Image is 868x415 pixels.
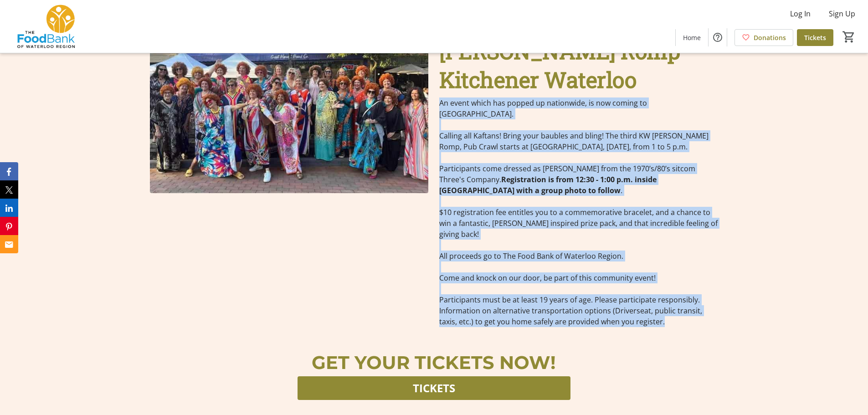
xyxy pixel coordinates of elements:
[783,6,818,21] button: Log In
[439,251,718,261] p: All proceeds go to The Food Bank of Waterloo Region.
[439,174,657,195] strong: Registration is from 12:30 - 1:00 p.m. inside [GEOGRAPHIC_DATA] with a group photo to follow
[413,380,455,396] span: Tickets
[439,294,718,327] p: Participants must be at least 19 years of age. Please participate responsibly. Information on alt...
[683,33,701,42] span: Home
[439,97,718,119] p: An event which has popped up nationwide, is now coming to [GEOGRAPHIC_DATA].
[829,8,855,19] span: Sign Up
[822,6,863,21] button: Sign Up
[841,29,857,45] button: Cart
[5,4,87,49] img: The Food Bank of Waterloo Region's Logo
[797,29,833,46] a: Tickets
[709,28,727,46] button: Help
[298,376,570,400] button: Tickets
[754,33,786,42] span: Donations
[439,130,718,152] p: Calling all Kaftans! Bring your baubles and bling! The third KW [PERSON_NAME] Romp, Pub Crawl sta...
[439,207,718,240] p: $10 registration fee entitles you to a commemorative bracelet, and a chance to win a fantastic, [...
[150,36,428,193] img: undefined
[439,36,680,94] span: [PERSON_NAME] Romp Kitchener Waterloo
[804,33,826,42] span: Tickets
[790,8,811,19] span: Log In
[155,349,712,376] p: GET YOUR TICKETS NOW!
[676,29,708,46] a: Home
[734,29,793,46] a: Donations
[439,163,718,196] p: Participants come dressed as [PERSON_NAME] from the 1970’s/80’s sitcom Three's Company. .
[439,272,718,283] p: Come and knock on our door, be part of this community event!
